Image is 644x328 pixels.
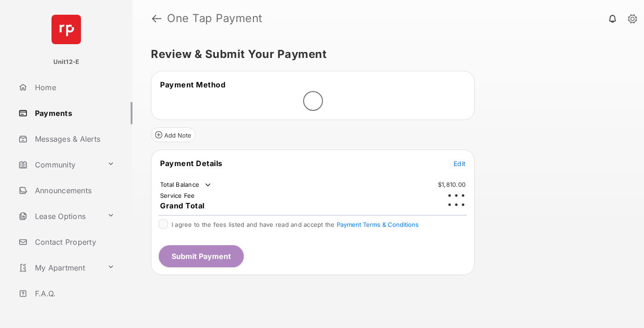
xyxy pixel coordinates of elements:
[160,191,195,200] td: Service Fee
[160,80,225,89] span: Payment Method
[454,160,466,167] span: Edit
[151,49,618,60] h5: Review & Submit Your Payment
[160,159,223,168] span: Payment Details
[159,245,244,267] button: Submit Payment
[160,201,205,210] span: Grand Total
[15,257,103,279] a: My Apartment
[15,128,132,150] a: Messages & Alerts
[172,221,419,228] span: I agree to the fees listed and have read and accept the
[15,102,132,124] a: Payments
[160,180,213,190] td: Total Balance
[15,205,103,227] a: Lease Options
[151,127,195,142] button: Add Note
[52,15,81,44] img: svg+xml;base64,PHN2ZyB4bWxucz0iaHR0cDovL3d3dy53My5vcmcvMjAwMC9zdmciIHdpZHRoPSI2NCIgaGVpZ2h0PSI2NC...
[53,58,80,67] p: Unit12-E
[167,13,263,24] strong: One Tap Payment
[15,179,132,201] a: Announcements
[15,76,132,98] a: Home
[15,231,132,253] a: Contact Property
[15,282,132,305] a: F.A.Q.
[15,154,103,176] a: Community
[337,221,419,228] button: I agree to the fees listed and have read and accept the
[437,180,466,189] td: $1,810.00
[454,159,466,168] button: Edit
